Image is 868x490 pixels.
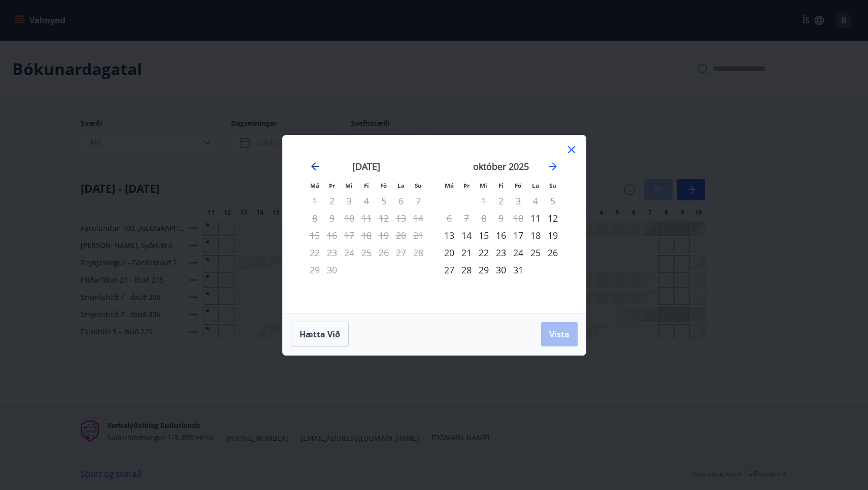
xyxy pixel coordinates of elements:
small: Fö [380,182,387,189]
td: Choose laugardagur, 25. október 2025 as your check-in date. It’s available. [527,244,544,261]
small: Su [549,182,556,189]
td: Not available. föstudagur, 19. september 2025 [375,227,392,244]
td: Not available. laugardagur, 27. september 2025 [392,244,410,261]
div: 24 [510,244,527,261]
td: Not available. fimmtudagur, 11. september 2025 [358,209,375,227]
small: Þr [329,182,335,189]
td: Not available. laugardagur, 6. september 2025 [392,192,410,209]
td: Not available. miðvikudagur, 17. september 2025 [341,227,358,244]
td: Not available. laugardagur, 4. október 2025 [527,192,544,209]
td: Not available. þriðjudagur, 23. september 2025 [323,244,341,261]
td: Not available. þriðjudagur, 30. september 2025 [323,261,341,278]
div: 26 [544,244,561,261]
td: Choose miðvikudagur, 29. október 2025 as your check-in date. It’s available. [475,261,492,278]
div: Move forward to switch to the next month. [547,160,559,172]
td: Not available. föstudagur, 12. september 2025 [375,209,392,227]
div: 16 [492,227,510,244]
div: 18 [527,227,544,244]
td: Not available. mánudagur, 1. september 2025 [306,192,323,209]
div: 14 [458,227,475,244]
td: Choose þriðjudagur, 28. október 2025 as your check-in date. It’s available. [458,261,475,278]
div: 20 [441,244,458,261]
td: Not available. laugardagur, 20. september 2025 [392,227,410,244]
td: Choose sunnudagur, 26. október 2025 as your check-in date. It’s available. [544,244,561,261]
td: Choose föstudagur, 31. október 2025 as your check-in date. It’s available. [510,261,527,278]
td: Not available. þriðjudagur, 7. október 2025 [458,209,475,227]
td: Choose fimmtudagur, 30. október 2025 as your check-in date. It’s available. [492,261,510,278]
td: Choose miðvikudagur, 22. október 2025 as your check-in date. It’s available. [475,244,492,261]
td: Not available. fimmtudagur, 25. september 2025 [358,244,375,261]
td: Choose þriðjudagur, 14. október 2025 as your check-in date. It’s available. [458,227,475,244]
div: Move backward to switch to the previous month. [309,160,321,172]
td: Not available. mánudagur, 6. október 2025 [441,209,458,227]
small: Fi [364,182,369,189]
div: 21 [458,244,475,261]
td: Not available. þriðjudagur, 2. september 2025 [323,192,341,209]
td: Not available. þriðjudagur, 9. september 2025 [323,209,341,227]
td: Choose mánudagur, 13. október 2025 as your check-in date. It’s available. [441,227,458,244]
td: Choose föstudagur, 17. október 2025 as your check-in date. It’s available. [510,227,527,244]
td: Not available. föstudagur, 10. október 2025 [510,209,527,227]
div: 12 [544,209,561,227]
div: 17 [510,227,527,244]
td: Not available. miðvikudagur, 3. september 2025 [341,192,358,209]
div: 28 [458,261,475,278]
small: Mi [480,182,487,189]
td: Choose sunnudagur, 19. október 2025 as your check-in date. It’s available. [544,227,561,244]
div: 29 [475,261,492,278]
small: Mi [345,182,353,189]
td: Not available. sunnudagur, 5. október 2025 [544,192,561,209]
div: 30 [492,261,510,278]
td: Not available. laugardagur, 13. september 2025 [392,209,410,227]
div: Calendar [295,148,574,301]
div: 13 [441,227,458,244]
td: Not available. þriðjudagur, 16. september 2025 [323,227,341,244]
div: 25 [527,244,544,261]
small: Fö [515,182,521,189]
small: Su [415,182,422,189]
small: La [532,182,539,189]
td: Choose þriðjudagur, 21. október 2025 as your check-in date. It’s available. [458,244,475,261]
td: Not available. miðvikudagur, 24. september 2025 [341,244,358,261]
td: Not available. sunnudagur, 7. september 2025 [410,192,427,209]
div: 19 [544,227,561,244]
td: Not available. fimmtudagur, 2. október 2025 [492,192,510,209]
td: Not available. föstudagur, 3. október 2025 [510,192,527,209]
div: 11 [527,209,544,227]
td: Not available. miðvikudagur, 1. október 2025 [475,192,492,209]
td: Not available. sunnudagur, 14. september 2025 [410,209,427,227]
strong: október 2025 [473,160,529,172]
div: 23 [492,244,510,261]
td: Not available. mánudagur, 22. september 2025 [306,244,323,261]
td: Not available. mánudagur, 29. september 2025 [306,261,323,278]
td: Choose miðvikudagur, 15. október 2025 as your check-in date. It’s available. [475,227,492,244]
button: Hætta við [291,322,349,347]
td: Not available. fimmtudagur, 4. september 2025 [358,192,375,209]
td: Choose laugardagur, 11. október 2025 as your check-in date. It’s available. [527,209,544,227]
td: Not available. sunnudagur, 21. september 2025 [410,227,427,244]
td: Not available. miðvikudagur, 10. september 2025 [341,209,358,227]
div: 15 [475,227,492,244]
td: Not available. fimmtudagur, 9. október 2025 [492,209,510,227]
small: Má [310,182,319,189]
td: Choose mánudagur, 20. október 2025 as your check-in date. It’s available. [441,244,458,261]
td: Not available. föstudagur, 26. september 2025 [375,244,392,261]
strong: [DATE] [352,160,380,172]
td: Choose mánudagur, 27. október 2025 as your check-in date. It’s available. [441,261,458,278]
td: Not available. fimmtudagur, 18. september 2025 [358,227,375,244]
td: Not available. föstudagur, 5. september 2025 [375,192,392,209]
td: Choose fimmtudagur, 23. október 2025 as your check-in date. It’s available. [492,244,510,261]
td: Not available. sunnudagur, 28. september 2025 [410,244,427,261]
td: Choose fimmtudagur, 16. október 2025 as your check-in date. It’s available. [492,227,510,244]
td: Not available. miðvikudagur, 8. október 2025 [475,209,492,227]
div: 22 [475,244,492,261]
td: Not available. mánudagur, 8. september 2025 [306,209,323,227]
span: Hætta við [299,329,340,340]
small: La [397,182,405,189]
td: Choose föstudagur, 24. október 2025 as your check-in date. It’s available. [510,244,527,261]
small: Má [445,182,454,189]
div: 27 [441,261,458,278]
td: Not available. mánudagur, 15. september 2025 [306,227,323,244]
div: 31 [510,261,527,278]
td: Choose laugardagur, 18. október 2025 as your check-in date. It’s available. [527,227,544,244]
